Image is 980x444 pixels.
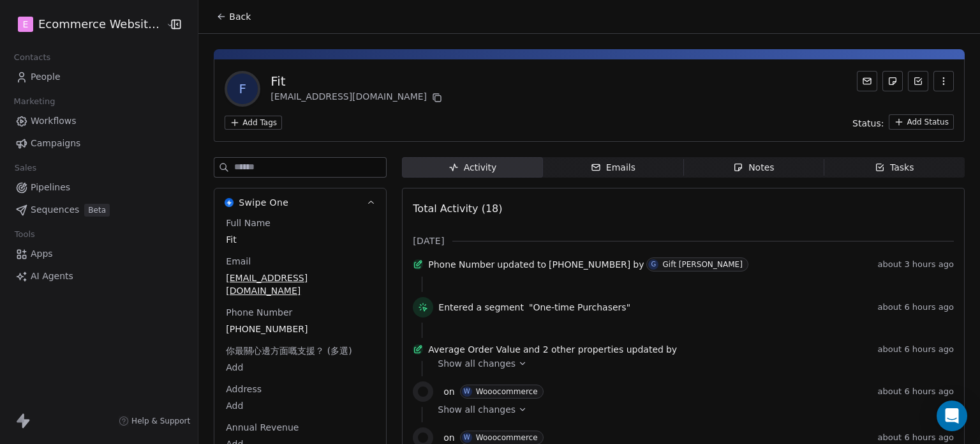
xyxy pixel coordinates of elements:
div: G [651,259,657,270]
span: Ecommerce Website Builder [38,16,163,33]
span: Show all changes [438,357,516,370]
span: [PHONE_NUMBER] [226,323,375,335]
span: F [227,73,258,104]
a: Pipelines [10,177,188,198]
span: E [23,18,29,31]
span: [EMAIL_ADDRESS][DOMAIN_NAME] [226,272,375,297]
span: Swipe One [239,196,288,209]
a: People [10,66,188,88]
span: about 6 hours ago [878,433,954,443]
span: [DATE] [413,234,444,247]
span: Beta [84,204,110,217]
a: Campaigns [10,133,188,154]
a: Show all changes [438,403,945,416]
span: about 6 hours ago [878,387,954,397]
button: Add Tags [225,116,282,130]
span: "One-time Purchasers" [529,301,630,314]
span: Show all changes [438,403,516,416]
div: W [464,387,470,397]
span: AI Agents [31,270,73,283]
span: Address [223,383,264,395]
img: Swipe One [225,198,234,207]
span: Campaigns [31,137,80,150]
button: EEcommerce Website Builder [15,13,157,35]
span: Fit [226,233,375,246]
button: Add Status [889,114,954,130]
span: Phone Number [428,258,494,271]
span: Email [223,255,253,268]
div: Notes [733,161,774,174]
a: Help & Support [119,416,190,426]
span: Apps [31,247,53,261]
span: Sales [9,158,42,178]
span: 你最關心邊方面嘅支援？ (多選) [223,344,354,357]
span: Add [226,399,375,412]
div: Fit [271,72,445,90]
a: Show all changes [438,357,945,370]
span: by [666,343,677,356]
div: Wooocommerce [476,387,538,396]
span: Back [229,10,251,23]
img: woocommerce.svg [418,433,428,443]
span: and 2 other properties updated [523,343,664,356]
div: Wooocommerce [476,433,538,442]
a: AI Agents [10,266,188,287]
span: Full Name [223,217,273,229]
span: Sequences [31,203,79,217]
a: Workflows [10,111,188,132]
span: on [443,385,454,398]
div: Emails [591,161,635,174]
div: [EMAIL_ADDRESS][DOMAIN_NAME] [271,90,445,105]
span: about 6 hours ago [878,344,954,355]
span: Pipelines [31,181,70,194]
a: Apps [10,243,188,264]
img: woocommerce.svg [418,387,428,397]
button: Back [209,5,258,28]
span: Help & Support [131,416,190,426]
span: Marketing [8,92,61,111]
div: Tasks [875,161,914,174]
span: Workflows [31,114,77,128]
span: Add [226,361,375,374]
span: about 3 hours ago [878,259,954,270]
a: SequencesBeta [10,199,188,220]
span: Entered a segment [438,301,524,314]
div: W [464,433,470,443]
span: Annual Revenue [223,421,301,434]
span: about 6 hours ago [878,302,954,312]
div: Open Intercom Messenger [937,401,967,431]
span: Total Activity (18) [413,203,502,215]
span: by [633,258,644,271]
span: [PHONE_NUMBER] [549,258,630,271]
span: Tools [9,225,40,244]
span: updated to [497,258,546,271]
div: Gift [PERSON_NAME] [662,260,742,269]
span: on [443,431,454,444]
span: Contacts [8,48,56,67]
span: Status: [852,117,884,130]
button: Swipe OneSwipe One [214,188,386,217]
span: Phone Number [223,306,295,319]
span: People [31,70,61,84]
span: Average Order Value [428,343,521,356]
